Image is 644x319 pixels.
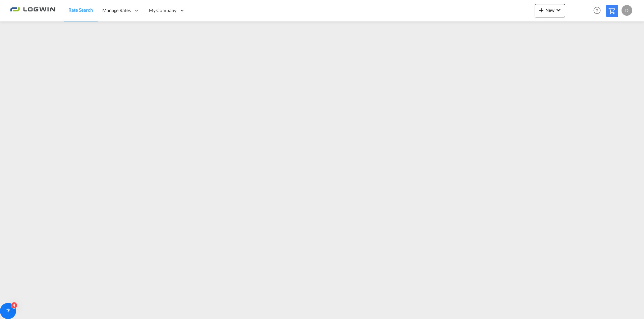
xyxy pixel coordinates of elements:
[591,5,606,17] div: Help
[622,5,632,16] div: D
[537,6,545,14] md-icon: icon-plus 400-fg
[10,3,55,18] img: 2761ae10d95411efa20a1f5e0282d2d7.png
[591,5,603,16] span: Help
[535,4,565,17] button: icon-plus 400-fgNewicon-chevron-down
[554,6,562,14] md-icon: icon-chevron-down
[68,7,93,13] span: Rate Search
[149,7,176,14] span: My Company
[102,7,131,14] span: Manage Rates
[537,7,562,13] span: New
